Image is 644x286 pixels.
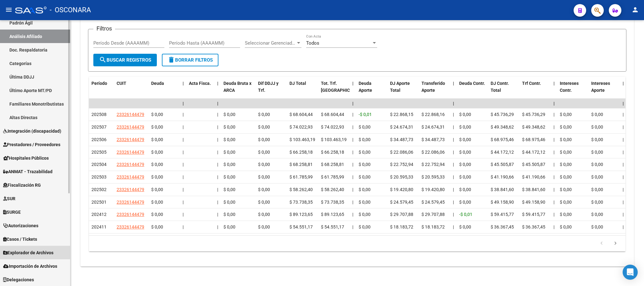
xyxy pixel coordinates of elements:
span: Borrar Filtros [168,57,213,63]
span: $ 0,00 [560,174,572,179]
span: | [623,124,624,129]
span: $ 68.258,81 [289,162,313,167]
span: | [352,162,353,167]
span: | [352,224,353,229]
span: | [217,212,218,217]
span: | [183,81,184,86]
span: 23326144479 [117,212,144,217]
span: | [623,174,624,179]
span: | [623,112,624,117]
span: DJ Total [289,81,306,86]
span: $ 38.841,60 [522,187,545,192]
span: | [183,162,184,167]
span: | [217,224,218,229]
span: $ 0,00 [591,174,603,179]
span: $ 0,00 [359,200,371,205]
span: | [453,112,454,117]
span: $ 0,00 [223,200,235,205]
span: | [553,174,554,179]
span: $ 68.975,46 [522,137,545,142]
span: | [553,124,554,129]
span: | [453,212,454,217]
span: | [183,150,184,155]
span: Período [91,81,107,86]
mat-icon: delete [168,56,175,63]
span: $ 0,00 [223,137,235,142]
span: $ 0,00 [258,150,270,155]
datatable-header-cell: Transferido Aporte [419,77,450,104]
span: $ 0,00 [591,162,603,167]
span: | [453,101,454,106]
span: Importación de Archivos [3,263,57,270]
span: $ 24.579,45 [390,200,413,205]
span: $ 29.707,88 [390,212,413,217]
datatable-header-cell: | [450,77,457,104]
span: $ 18.183,72 [390,224,413,229]
span: | [553,81,555,86]
span: $ 89.123,65 [321,212,344,217]
span: | [183,224,184,229]
span: | [352,200,353,205]
span: 202501 [91,200,107,205]
span: $ 0,00 [258,212,270,217]
span: | [553,137,554,142]
span: $ 0,00 [151,137,163,142]
span: 23326144479 [117,174,144,179]
span: | [217,101,218,106]
span: | [352,187,353,192]
span: $ 22.868,15 [390,112,413,117]
datatable-header-cell: Dif DDJJ y Trf. [256,77,287,104]
span: $ 103.463,19 [289,137,315,142]
span: $ 19.420,80 [390,187,413,192]
span: | [183,101,184,106]
span: $ 0,00 [560,162,572,167]
span: | [217,112,218,117]
span: $ 41.190,66 [522,174,545,179]
span: Integración (discapacidad) [3,128,61,135]
span: 202507 [91,124,107,129]
span: Deuda [151,81,164,86]
span: 202505 [91,150,107,155]
span: | [453,224,454,229]
span: $ 0,00 [459,162,471,167]
span: $ 0,00 [151,200,163,205]
span: $ 61.785,99 [289,174,313,179]
span: 202411 [91,224,107,229]
datatable-header-cell: DJ Contr. Total [488,77,520,104]
span: 23326144479 [117,187,144,192]
span: $ 0,00 [258,124,270,129]
datatable-header-cell: Período [89,77,114,104]
span: | [453,162,454,167]
span: | [183,174,184,179]
span: $ 0,00 [359,187,371,192]
span: $ 29.707,88 [421,212,445,217]
span: $ 61.785,99 [321,174,344,179]
span: | [623,137,624,142]
datatable-header-cell: | [215,77,221,104]
span: | [183,112,184,117]
span: | [352,150,353,155]
span: $ 66.258,18 [321,150,344,155]
span: $ 68.975,46 [491,137,514,142]
span: | [453,187,454,192]
span: $ 103.463,19 [321,137,347,142]
span: $ 0,00 [459,174,471,179]
span: $ 68.604,44 [289,112,313,117]
span: $ 49.348,62 [522,124,545,129]
span: | [553,187,554,192]
span: $ 68.604,44 [321,112,344,117]
span: $ 0,00 [591,137,603,142]
span: Delegaciones [3,276,34,283]
span: $ 0,00 [591,200,603,205]
span: | [352,212,353,217]
span: $ 38.841,60 [491,187,514,192]
span: -$ 0,01 [459,212,472,217]
span: $ 0,00 [258,174,270,179]
span: $ 0,00 [223,162,235,167]
span: Fiscalización RG [3,182,41,189]
span: $ 0,00 [591,187,603,192]
span: | [453,124,454,129]
span: $ 19.420,80 [421,187,445,192]
span: | [217,137,218,142]
span: $ 22.752,94 [421,162,445,167]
